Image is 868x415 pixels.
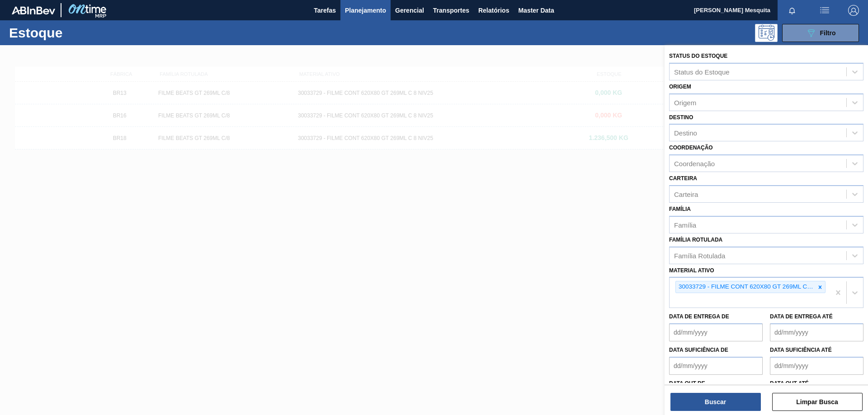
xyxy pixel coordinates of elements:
label: Família [669,206,691,212]
label: Carteira [669,175,697,182]
label: Status do Estoque [669,53,727,59]
span: Tarefas [314,5,336,16]
input: dd/mm/yyyy [669,357,763,375]
label: Família Rotulada [669,237,722,243]
label: Data suficiência de [669,347,728,353]
span: Gerencial [395,5,424,16]
span: Planejamento [345,5,386,16]
label: Material ativo [669,267,714,274]
img: userActions [819,5,830,16]
span: Transportes [433,5,469,16]
div: Pogramando: nenhum usuário selecionado [755,24,778,42]
label: Data de Entrega até [770,313,833,320]
img: Logout [848,5,859,16]
div: 30033729 - FILME CONT 620X80 GT 269ML C 8 NIV25 [676,281,815,293]
div: Coordenação [674,160,715,168]
div: Origem [674,98,696,106]
label: Data suficiência até [770,347,832,353]
label: Origem [669,84,691,90]
div: Destino [674,129,697,137]
div: Família [674,221,696,228]
label: Data de Entrega de [669,313,729,320]
span: Relatórios [478,5,509,16]
div: Status do Estoque [674,68,730,75]
span: Filtro [820,29,836,37]
h1: Estoque [9,28,144,38]
button: Filtro [782,24,859,42]
input: dd/mm/yyyy [770,357,863,375]
button: Notificações [778,4,807,17]
input: dd/mm/yyyy [669,323,763,341]
img: TNhmsLtSVTkK8tSr43FrP2fwEKptu5GPRR3wAAAABJRU5ErkJggg== [12,6,55,14]
label: Data out até [770,380,809,387]
span: Master Data [518,5,554,16]
input: dd/mm/yyyy [770,323,863,341]
label: Destino [669,114,693,121]
label: Data out de [669,380,705,387]
div: Família Rotulada [674,252,725,259]
label: Coordenação [669,145,713,151]
div: Carteira [674,190,698,198]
